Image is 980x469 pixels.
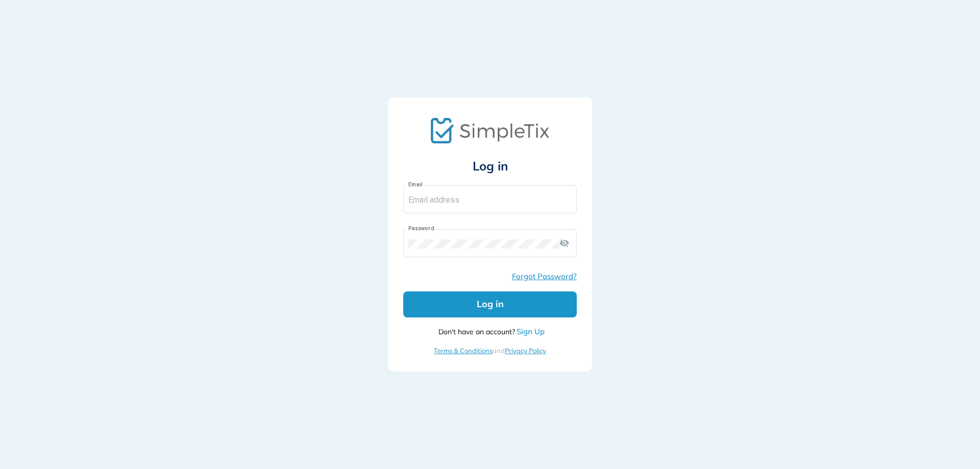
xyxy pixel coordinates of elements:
[434,346,546,356] span: and
[517,326,545,338] a: Sign Up
[512,271,577,283] a: Forgot Password?
[403,291,577,317] button: Log in
[559,238,572,250] mat-icon: visibility_off
[505,347,546,355] a: Privacy Policy
[431,113,549,148] img: SimpleTix-logo
[434,347,493,355] a: Terms & Conditions
[512,271,577,281] span: Forgot Password?
[435,327,516,336] span: Don't have an account?
[403,159,577,174] h3: Log in
[408,195,572,205] input: Email address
